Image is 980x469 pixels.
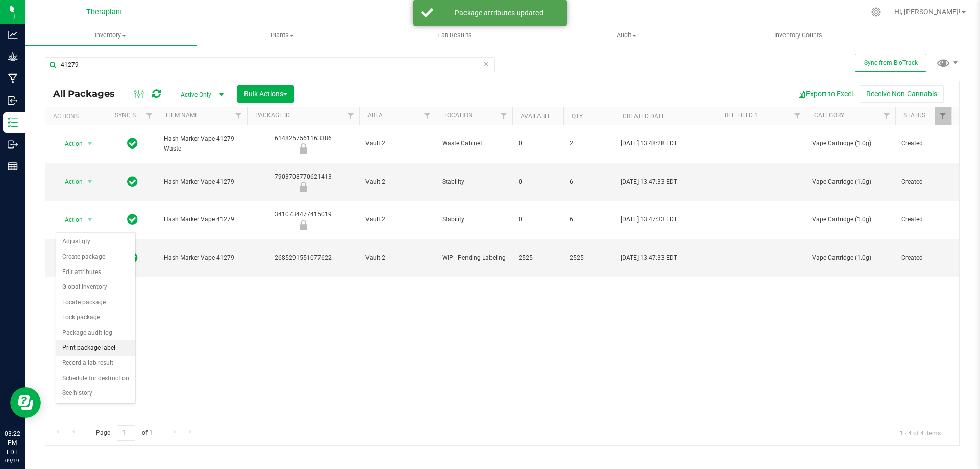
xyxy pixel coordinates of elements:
[901,139,945,149] span: Created
[713,24,885,46] a: Inventory Counts
[870,7,883,17] div: Manage settings
[496,107,512,125] a: Filter
[8,95,18,106] inline-svg: Inbound
[56,137,83,151] span: Action
[255,112,290,119] a: Package ID
[197,31,368,40] span: Plants
[244,90,287,98] span: Bulk Actions
[56,295,135,310] li: Locate package
[56,175,83,189] span: Action
[164,253,241,263] span: Hash Marker Vape 41279
[84,137,96,151] span: select
[761,31,836,40] span: Inventory Counts
[541,31,712,40] span: Audit
[812,253,889,263] span: Vape Cartridge (1.0g)
[8,161,18,171] inline-svg: Reports
[812,177,889,187] span: Vape Cartridge (1.0g)
[812,215,889,225] span: Vape Cartridge (1.0g)
[246,253,361,263] div: 2685291551077622
[5,457,20,464] p: 09/19
[164,177,241,187] span: Hash Marker Vape 41279
[56,250,135,265] li: Create package
[56,356,135,371] li: Record a lab result
[237,85,294,103] button: Bulk Actions
[901,253,945,263] span: Created
[342,107,359,125] a: Filter
[621,215,677,225] span: [DATE] 13:47:33 EDT
[519,253,557,263] span: 2525
[8,139,18,150] inline-svg: Outbound
[621,253,677,263] span: [DATE] 13:47:33 EDT
[56,386,135,401] li: See history
[892,425,949,440] span: 1 - 4 of 4 items
[521,113,551,120] a: Available
[5,429,20,457] p: 03:22 PM EDT
[814,112,844,119] a: Category
[442,253,506,263] span: WIP - Pending Labeling
[24,31,197,40] span: Inventory
[442,215,506,225] span: Stability
[894,8,961,16] span: Hi, [PERSON_NAME]!
[246,172,361,192] div: 7903708770621413
[439,8,559,18] div: Package attributes updated
[56,310,135,326] li: Lock package
[442,139,506,149] span: Waste Cabinet
[56,326,135,341] li: Package audit log
[623,113,665,120] a: Created Date
[45,57,495,72] input: Search Package ID, Item Name, SKU, Lot or Part Number...
[8,30,18,40] inline-svg: Analytics
[621,177,677,187] span: [DATE] 13:47:33 EDT
[246,182,361,192] div: Newly Received
[570,215,608,225] span: 6
[621,139,677,149] span: [DATE] 13:48:28 EDT
[570,253,608,263] span: 2525
[86,8,122,16] span: Theraplant
[127,136,138,151] span: In Sync
[87,425,161,441] span: Page of 1
[230,107,247,125] a: Filter
[365,139,430,149] span: Vault 2
[56,371,135,386] li: Schedule for destruction
[53,113,103,120] div: Actions
[246,143,361,154] div: Newly Received
[127,212,138,227] span: In Sync
[901,177,945,187] span: Created
[56,340,135,356] li: Print package label
[519,177,557,187] span: 0
[791,85,860,103] button: Export to Excel
[424,31,485,40] span: Lab Results
[8,73,18,84] inline-svg: Manufacturing
[903,112,925,119] a: Status
[56,280,135,295] li: Global inventory
[164,215,241,225] span: Hash Marker Vape 41279
[164,134,241,154] span: Hash Marker Vape 41279 Waste
[789,107,806,125] a: Filter
[141,107,158,125] a: Filter
[901,215,945,225] span: Created
[519,139,557,149] span: 0
[115,112,154,119] a: Sync Status
[84,175,96,189] span: select
[365,253,430,263] span: Vault 2
[419,107,436,125] a: Filter
[8,52,18,62] inline-svg: Grow
[8,117,18,128] inline-svg: Inventory
[197,24,369,46] a: Plants
[570,177,608,187] span: 6
[860,85,944,103] button: Receive Non-Cannabis
[166,112,199,119] a: Item Name
[725,112,758,119] a: Ref Field 1
[570,139,608,149] span: 2
[812,139,889,149] span: Vape Cartridge (1.0g)
[367,112,383,119] a: Area
[127,175,138,189] span: In Sync
[864,59,918,66] span: Sync from BioTrack
[365,215,430,225] span: Vault 2
[878,107,895,125] a: Filter
[369,24,541,46] a: Lab Results
[482,57,489,70] span: Clear
[24,24,197,46] a: Inventory
[84,213,96,227] span: select
[56,234,135,250] li: Adjust qty
[246,220,361,230] div: Newly Received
